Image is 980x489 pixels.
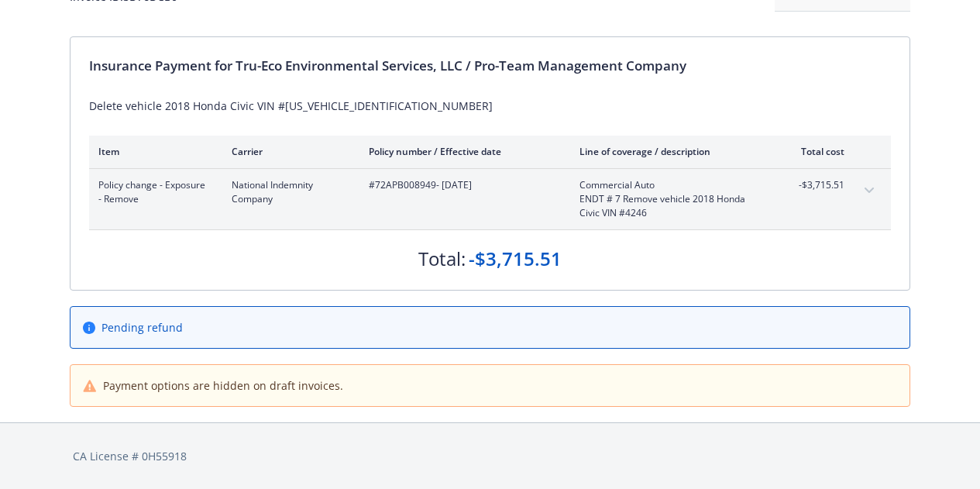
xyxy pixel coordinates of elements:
button: expand content [857,178,882,203]
div: Policy change - Exposure - RemoveNational Indemnity Company#72APB008949- [DATE]Commercial AutoEND... [89,169,891,229]
span: Policy change - Exposure - Remove [98,178,207,206]
span: ENDT # 7 Remove vehicle 2018 Honda Civic VIN #4246 [579,192,762,220]
div: Line of coverage / description [579,145,762,158]
span: Pending refund [101,319,183,336]
div: Total: [418,246,466,272]
div: Carrier [232,145,344,158]
div: Delete vehicle 2018 Honda Civic VIN #[US_VEHICLE_IDENTIFICATION_NUMBER] [89,98,891,114]
span: Payment options are hidden on draft invoices. [103,377,343,394]
div: Total cost [786,145,844,158]
span: Commercial Auto [579,178,762,192]
span: -$3,715.51 [786,178,844,192]
div: Insurance Payment for Tru-Eco Environmental Services, LLC / Pro-Team Management Company [89,56,891,76]
div: -$3,715.51 [469,246,562,272]
span: Commercial AutoENDT # 7 Remove vehicle 2018 Honda Civic VIN #4246 [579,178,762,220]
div: CA License # 0H55918 [73,448,907,464]
div: Item [98,145,207,158]
span: #72APB008949 - [DATE] [369,178,555,192]
div: Policy number / Effective date [369,145,555,158]
span: National Indemnity Company [232,178,344,206]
